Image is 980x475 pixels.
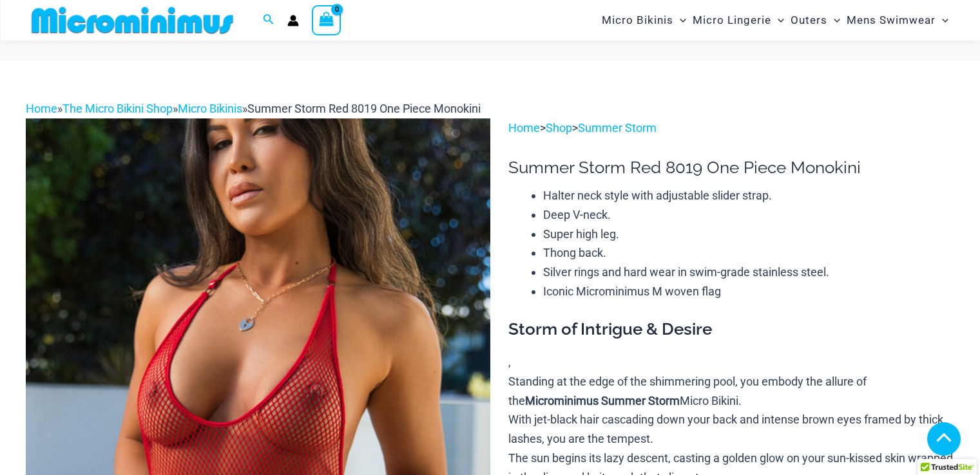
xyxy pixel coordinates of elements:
[26,102,481,115] span: » » »
[543,282,954,301] li: Iconic Microminimus M woven flag
[599,4,689,37] a: Micro BikinisMenu ToggleMenu Toggle
[936,4,948,37] span: Menu Toggle
[62,102,173,115] a: The Micro Bikini Shop
[847,4,936,37] span: Mens Swimwear
[508,319,954,340] h3: Storm of Intrigue & Desire
[771,4,784,37] span: Menu Toggle
[543,243,954,263] li: Thong back.
[543,186,954,205] li: Halter neck style with adjustable slider strap.
[26,102,57,115] a: Home
[508,158,954,178] h1: Summer Storm Red 8019 One Piece Monokini
[508,121,540,135] a: Home
[543,205,954,225] li: Deep V-neck.
[693,4,771,37] span: Micro Lingerie
[247,102,481,115] span: Summer Storm Red 8019 One Piece Monokini
[843,4,952,37] a: Mens SwimwearMenu ToggleMenu Toggle
[263,12,274,28] a: Search icon link
[312,5,341,35] a: View Shopping Cart, empty
[543,225,954,244] li: Super high leg.
[787,4,843,37] a: OutersMenu ToggleMenu Toggle
[508,118,954,138] p: > >
[602,4,673,37] span: Micro Bikinis
[791,4,827,37] span: Outers
[26,6,238,35] img: MM SHOP LOGO FLAT
[525,394,680,407] b: Microminimus Summer Storm
[689,4,787,37] a: Micro LingerieMenu ToggleMenu Toggle
[673,4,686,37] span: Menu Toggle
[827,4,840,37] span: Menu Toggle
[597,2,954,39] nav: Site Navigation
[178,102,242,115] a: Micro Bikinis
[287,15,299,26] a: Account icon link
[546,121,572,135] a: Shop
[578,121,657,135] a: Summer Storm
[543,263,954,282] li: Silver rings and hard wear in swim-grade stainless steel.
